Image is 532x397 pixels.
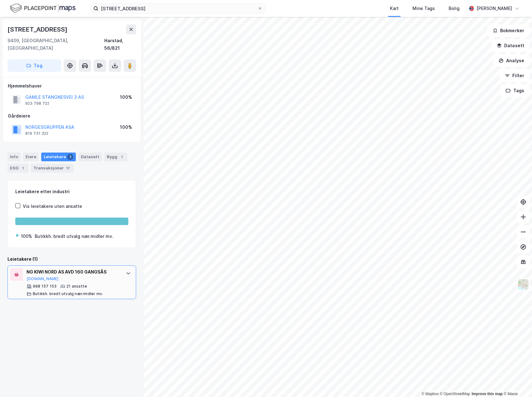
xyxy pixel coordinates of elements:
div: 100% [120,93,132,101]
button: [DOMAIN_NAME] [27,276,59,281]
div: Leietakere etter industri [15,188,128,195]
a: Improve this map [472,392,503,396]
div: [STREET_ADDRESS] [7,24,69,34]
div: Butikkh. bredt utvalg nær.midler mv. [33,291,103,296]
div: Gårdeiere [8,112,136,120]
div: 21 ansatte [66,284,87,289]
div: Kontrollprogram for chat [501,367,532,397]
button: Analyse [493,54,530,67]
div: [PERSON_NAME] [476,5,512,12]
div: 17 [65,165,71,171]
div: ESG [7,164,28,173]
div: 819 731 322 [25,131,48,136]
input: Søk på adresse, matrikkel, gårdeiere, leietakere eller personer [98,4,258,13]
button: Tags [500,84,530,97]
div: Harstad, 56/821 [104,37,136,52]
button: Filter [500,69,530,82]
div: Vis leietakere uten ansatte [23,203,82,210]
div: NG KIWI NORD AS AVD 160 GANGSÅS [27,268,120,276]
div: 9409, [GEOGRAPHIC_DATA], [GEOGRAPHIC_DATA] [7,37,104,52]
div: Leietakere [41,153,76,161]
img: Z [517,279,529,290]
div: Info [7,153,21,161]
div: Butikkh. bredt utvalg nær.midler mv. [35,233,113,240]
div: Mine Tags [412,5,435,12]
a: OpenStreetMap [440,392,470,396]
button: Datasett [491,39,530,52]
div: Kart [390,5,399,12]
div: 100% [120,123,132,131]
div: 1 [20,165,26,171]
div: 100% [21,233,32,240]
button: Bokmerker [487,24,530,37]
button: Tag [7,59,61,72]
iframe: Chat Widget [501,367,532,397]
div: Bolig [449,5,460,12]
div: Leietakere (1) [7,255,136,263]
div: 1 [67,154,73,160]
div: 1 [119,154,125,160]
img: logo.f888ab2527a4732fd821a326f86c7f29.svg [10,3,76,14]
a: Mapbox [421,392,439,396]
div: Eiere [23,153,39,161]
div: 998 157 153 [33,284,57,289]
div: Bygg [104,153,127,161]
div: Hjemmelshaver [8,82,136,90]
div: Datasett [78,153,102,161]
div: 923 798 722 [25,101,49,106]
div: Transaksjoner [31,164,74,173]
